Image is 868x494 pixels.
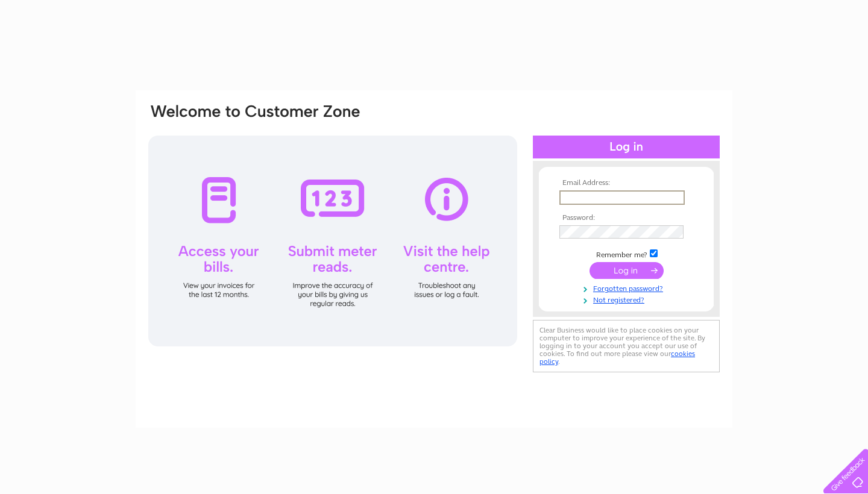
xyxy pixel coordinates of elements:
[559,282,696,293] a: Forgotten password?
[559,293,696,305] a: Not registered?
[556,214,696,222] th: Password:
[556,248,696,260] td: Remember me?
[539,349,695,366] a: cookies policy
[556,179,696,187] th: Email Address:
[533,320,720,372] div: Clear Business would like to place cookies on your computer to improve your experience of the sit...
[590,262,664,279] input: Submit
